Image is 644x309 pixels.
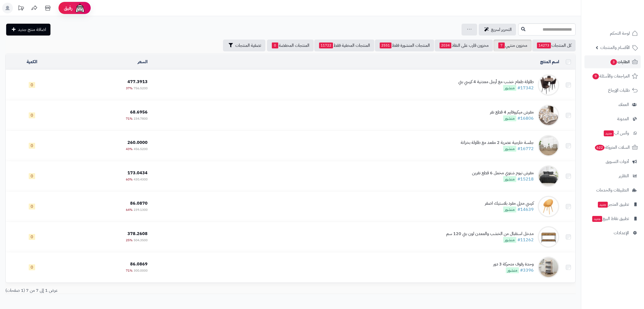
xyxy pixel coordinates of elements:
[18,26,46,33] span: اضافة منتج جديد
[517,176,534,182] a: #15218
[603,129,629,137] span: وآتس آب
[610,58,630,66] span: الطلبات
[517,145,534,152] a: #16772
[130,261,148,267] span: 86.0869
[75,3,85,13] img: ai-face.png
[540,59,559,65] a: اسم المنتج
[458,79,534,85] div: طاولة طعام خشب مع أرجل معدنية 4 كرسي بني
[592,216,602,222] span: جديد
[608,4,639,15] img: logo-2.png
[29,143,35,149] span: 0
[223,40,265,51] button: تصفية المنتجات
[606,158,629,165] span: أدوات التسويق
[29,112,35,118] span: 0
[319,42,333,48] span: 11722
[538,226,559,248] img: مدخل استقبال من الخشب والمعدن لون بني 120 سم
[127,170,148,176] span: 173.0434
[461,140,534,146] div: جلسة خارجية عصرية 2 مقعد مع طاولة بخزانة
[584,70,641,83] a: المراجعات والأسئلة9
[479,24,516,35] a: التحرير لسريع
[592,73,599,80] span: 9
[592,215,629,222] span: تطبيق نقاط البيع
[29,173,35,179] span: 0
[127,139,148,146] span: 260.0000
[126,86,133,91] span: 37%
[584,226,641,239] a: الإعدادات
[29,264,35,270] span: 0
[532,40,576,51] a: كل المنتجات14273
[134,207,148,212] span: 239.1300
[272,42,278,48] span: 0
[498,42,505,48] span: 7
[520,267,534,274] a: #3396
[584,98,641,111] a: العملاء
[29,204,35,209] span: 0
[503,207,516,212] span: منشور
[608,87,630,94] span: طلبات الإرجاع
[584,184,641,197] a: التطبيقات والخدمات
[127,230,148,237] span: 378.2608
[27,59,37,65] a: الكمية
[134,177,148,182] span: 430.4300
[267,40,314,51] a: المنتجات المخفضة0
[14,3,28,15] a: تحديثات المنصة
[594,144,630,151] span: السلات المتروكة
[598,202,608,208] span: جديد
[610,59,617,65] span: 3
[584,112,641,125] a: المدونة
[493,40,532,51] a: مخزون منتهي7
[597,201,629,208] span: تطبيق المتجر
[126,207,133,212] span: 64%
[506,267,519,273] span: منشور
[600,44,630,51] span: الأقسام والمنتجات
[126,238,133,243] span: 25%
[126,116,133,121] span: 71%
[503,176,516,182] span: منشور
[134,147,148,151] span: 456.5200
[127,79,148,85] span: 477.3913
[619,101,629,108] span: العملاء
[130,109,148,115] span: 68.6956
[614,229,629,237] span: الإعدادات
[538,135,559,157] img: جلسة خارجية عصرية 2 مقعد مع طاولة بخزانة
[134,268,148,273] span: 300.0000
[610,30,630,37] span: لوحة التحكم
[584,198,641,211] a: تطبيق المتجرجديد
[126,147,133,151] span: 43%
[493,261,534,267] div: وحدة رفوف متحركة 3 دور
[595,144,605,151] span: 622
[435,40,493,51] a: مخزون قارب على النفاذ2034
[490,109,534,115] div: مفرش ميكروفايبر 4 قطع نفر
[1,287,291,294] div: عرض 1 إلى 7 من 7 (1 صفحات)
[134,86,148,91] span: 756.5200
[138,59,148,65] a: السعر
[584,127,641,140] a: وآتس آبجديد
[517,85,534,91] a: #17342
[485,200,534,207] div: كرسي منزلي مفرد بلاستيك اصفر
[584,155,641,168] a: أدوات التسويق
[126,177,133,182] span: 60%
[380,42,391,48] span: 2551
[584,169,641,182] a: التقارير
[491,26,512,33] span: التحرير لسريع
[440,42,451,48] span: 2034
[375,40,434,51] a: المنتجات المنشورة فقط2551
[134,116,148,121] span: 234.7800
[617,115,629,123] span: المدونة
[537,42,551,48] span: 14273
[29,234,35,240] span: 0
[538,165,559,187] img: مفرش نيوم شتوي مخمل 6 قطع نفرين
[314,40,374,51] a: المنتجات المخفية فقط11722
[619,172,629,180] span: التقارير
[538,105,559,126] img: مفرش ميكروفايبر 4 قطع نفر
[592,72,630,80] span: المراجعات والأسئلة
[584,84,641,97] a: طلبات الإرجاع
[517,206,534,213] a: #14639
[584,212,641,225] a: تطبيق نقاط البيعجديد
[584,27,641,40] a: لوحة التحكم
[130,200,148,207] span: 86.0870
[538,196,559,217] img: كرسي منزلي مفرد بلاستيك اصفر
[584,55,641,68] a: الطلبات3
[538,74,559,96] img: طاولة طعام خشب مع أرجل معدنية 4 كرسي بني
[503,85,516,91] span: منشور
